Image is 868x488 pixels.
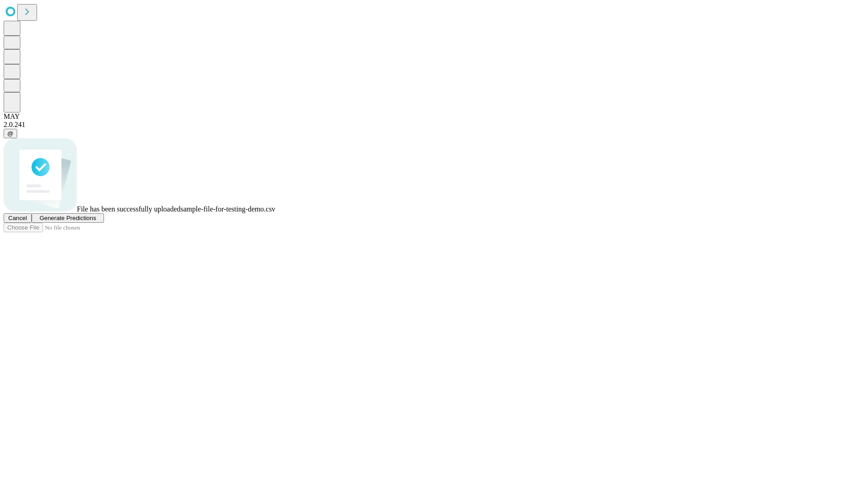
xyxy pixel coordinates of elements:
div: MAY [4,113,864,121]
span: Generate Predictions [39,215,96,221]
div: 2.0.241 [4,121,864,129]
button: @ [4,129,17,138]
span: @ [7,130,14,137]
span: sample-file-for-testing-demo.csv [180,205,275,213]
button: Generate Predictions [32,213,104,223]
button: Cancel [4,213,32,223]
span: File has been successfully uploaded [77,205,180,213]
span: Cancel [8,215,27,221]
